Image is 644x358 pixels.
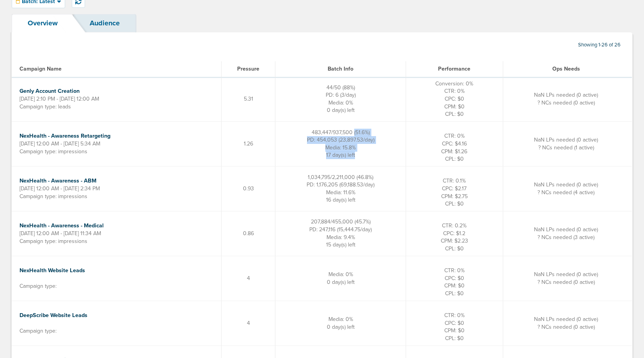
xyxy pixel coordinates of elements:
span: [DATE] 12:00 AM - [DATE] 5:34 AM [20,140,100,147]
span: CPL: $0 [445,335,464,342]
a: NexHealth - Awareness Retargeting [20,133,110,139]
span: CPL: $0 [445,156,464,162]
span: Media: 0% [328,99,353,106]
span: Campaign type: impressions [20,193,87,200]
span: Showing 1-26 of 26 [578,42,621,48]
span: 0 day(s) left [327,279,355,285]
span: CTR: 0% [444,312,465,319]
span: Campaign Name [20,66,62,72]
span: CPL: $0 [445,245,464,252]
span: PD: 454,053 (23,897.53/day) [307,136,374,143]
span: CTR: 0.2% [442,222,467,229]
span: CTR: 0% [444,88,465,94]
span: CTR: 0.1% [443,177,466,184]
td: NaN LPs needed (0 active) ? NCs needed (4 active) [503,166,632,211]
td: NaN LPs needed (0 active) ? NCs needed (0 active) [503,77,632,121]
span: Media: 9.4% [326,234,355,241]
th: Performance [406,61,503,77]
span: CPC: $0 [445,320,464,326]
span: CPL: $0 [445,200,464,207]
span: CPC: $0 [445,275,464,282]
span: 4 [247,320,250,326]
span: Media: 15.8% [325,144,356,151]
span: Media: 0% [328,271,353,278]
a: Genly Account Creation [20,88,80,94]
span: [DATE] 12:00 AM - [DATE] 2:34 PM [20,185,100,192]
span: CPC: $0 [445,96,464,102]
span: CPM: $0 [444,327,465,334]
span: Campaign type: [20,328,57,334]
a: NexHealth - Awareness - Medical [20,222,104,229]
a: Audience [74,14,136,32]
span: 207,884/455,000 (45.7%) [311,218,371,225]
span: 16 day(s) left [326,197,355,203]
td: NaN LPs needed (0 active) ? NCs needed (0 active) [503,301,632,346]
span: Campaign type: impressions [20,238,87,245]
span: Campaign type: [20,283,57,289]
span: Campaign type: leads [20,103,71,110]
span: 0.86 [243,230,254,237]
span: 0.93 [243,185,254,192]
td: NaN LPs needed (0 active) ? NCs needed (0 active) [503,256,632,301]
th: Batch Info [275,61,406,77]
span: 1.26 [244,140,253,147]
span: CPM: $0 [444,103,465,110]
span: Conversion: 0% [435,80,473,87]
span: 0 day(s) left [327,107,355,113]
span: CPC: $1.2 [443,230,465,237]
td: NaN LPs needed (0 active) ? NCs needed (1 active) [503,121,632,166]
span: CPL: $0 [445,290,464,297]
span: CPM: $1.26 [441,148,467,155]
td: NaN LPs needed (0 active) ? NCs needed (3 active) [503,211,632,256]
span: 1,034,795/2,211,000 (46.8%) [308,174,373,181]
span: CTR: 0% [444,133,465,139]
span: CTR: 0% [444,267,465,274]
span: PD: 1,176,205 (69,188.53/day) [307,181,374,188]
span: Media: 0% [328,316,353,323]
a: NexHealth Website Leads [20,267,85,274]
span: 5.31 [244,96,253,102]
span: 0 day(s) left [327,324,355,330]
span: CPM: $2.75 [441,193,468,200]
span: [DATE] 2:10 PM - [DATE] 12:00 AM [20,96,99,102]
th: Pressure [222,61,275,77]
span: CPL: $0 [445,111,464,117]
span: 17 day(s) left [326,152,355,158]
span: Media: 11.6% [326,189,355,196]
span: 44/50 (88%) [326,84,355,91]
span: 483,447/937,500 (51.6%) [312,129,370,136]
span: CPM: $2.23 [441,237,468,244]
span: Campaign type: impressions [20,148,87,155]
span: CPM: $0 [444,282,465,289]
a: Overview [12,14,74,32]
span: PD: 6 (3/day) [326,92,356,98]
span: 15 day(s) left [326,241,355,248]
span: Ops Needs [552,66,580,72]
a: NexHealth - Awareness - ABM [20,177,96,184]
span: CPC: $4.16 [442,140,467,147]
a: DeepScribe Website Leads [20,312,87,319]
span: [DATE] 12:00 AM - [DATE] 11:34 AM [20,230,101,237]
span: PD: 247,116 (15,444.75/day) [309,226,372,233]
span: 4 [247,275,250,282]
span: CPC: $2.17 [442,185,467,192]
